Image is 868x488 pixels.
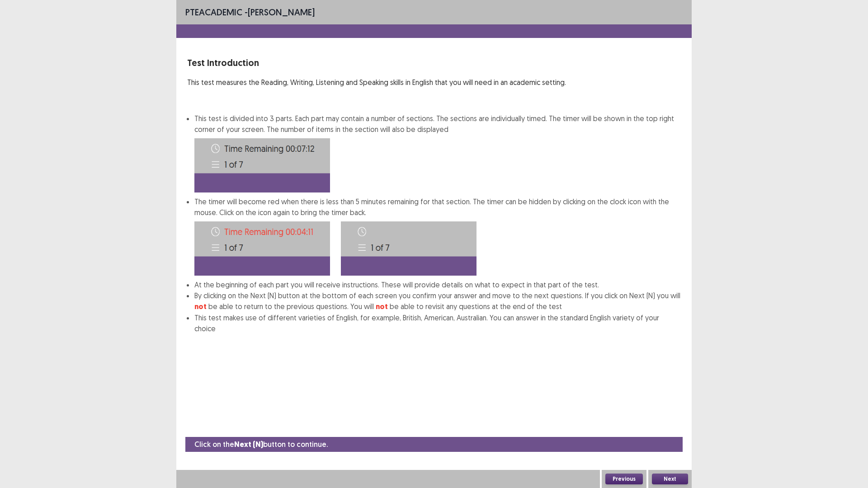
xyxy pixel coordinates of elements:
[341,221,476,276] img: Time-image
[194,138,330,192] img: Time-image
[194,312,681,334] li: This test makes use of different varieties of English, for example, British, American, Australian...
[234,440,263,449] strong: Next (N)
[652,474,688,484] button: Next
[194,439,328,450] p: Click on the button to continue.
[187,77,681,88] p: This test measures the Reading, Writing, Listening and Speaking skills in English that you will n...
[376,302,388,311] strong: not
[187,56,681,70] p: Test Introduction
[185,5,315,19] p: - [PERSON_NAME]
[605,474,643,484] button: Previous
[194,290,681,312] li: By clicking on the Next (N) button at the bottom of each screen you confirm your answer and move ...
[194,113,681,192] li: This test is divided into 3 parts. Each part may contain a number of sections. The sections are i...
[185,6,242,18] span: PTE academic
[194,302,207,311] strong: not
[194,221,330,276] img: Time-image
[194,279,681,290] li: At the beginning of each part you will receive instructions. These will provide details on what t...
[194,196,681,279] li: The timer will become red when there is less than 5 minutes remaining for that section. The timer...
